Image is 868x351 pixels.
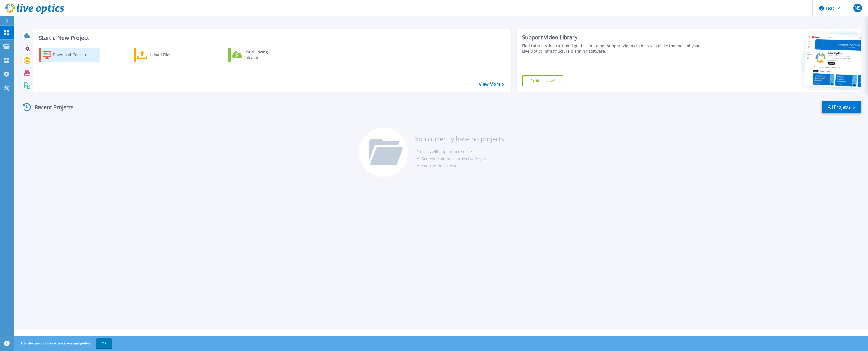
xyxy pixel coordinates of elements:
[855,6,860,10] span: NS
[416,148,504,155] li: Projects will appear here once:
[415,136,504,142] h3: You currently have no projects
[53,49,96,60] div: Download Collector
[522,34,702,41] div: Support Video Library
[479,82,504,87] a: View More
[15,338,112,348] span: This site uses cookies to track your navigation.
[443,163,459,168] a: collector
[149,49,192,60] div: Upload Files
[134,48,194,62] a: Upload Files
[39,48,100,62] a: Download Collector
[822,101,861,113] a: All Projects
[96,338,112,348] button: OK
[522,75,564,86] a: Explore Now!
[243,49,287,60] div: Cloud Pricing Calculator
[39,35,504,41] h3: Start a New Project
[228,48,289,62] a: Cloud Pricing Calculator
[422,162,504,169] li: You run the
[522,43,702,54] div: Find tutorials, instructional guides and other support videos to help you make the most of your L...
[422,155,504,162] li: Someone shares a project with you
[21,100,81,114] div: Recent Projects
